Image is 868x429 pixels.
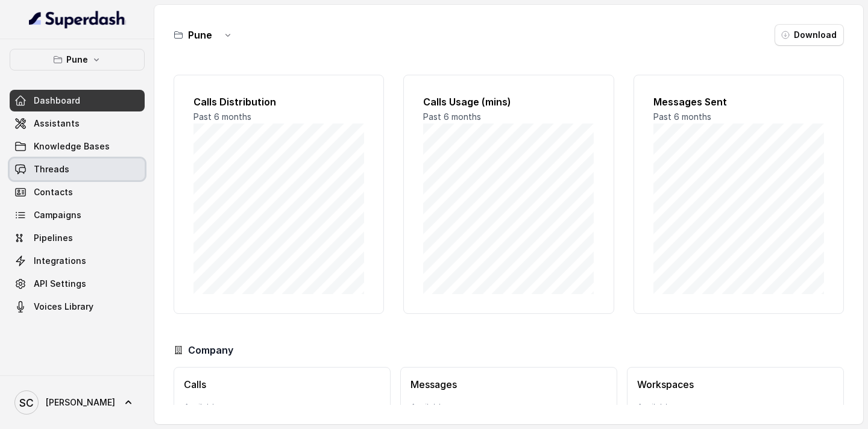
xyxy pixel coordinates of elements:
[653,95,824,109] h2: Messages Sent
[10,181,145,203] a: Contacts
[46,396,115,409] span: [PERSON_NAME]
[653,111,711,122] span: Past 6 months
[34,140,110,152] span: Knowledge Bases
[193,95,364,109] h2: Calls Distribution
[10,158,145,180] a: Threads
[10,386,145,419] a: [PERSON_NAME]
[410,377,607,392] h3: Messages
[19,396,34,409] text: SC
[10,136,145,157] a: Knowledge Bases
[10,227,145,249] a: Pipelines
[410,401,607,413] p: Available
[34,301,93,313] span: Voices Library
[34,232,73,244] span: Pipelines
[775,24,844,46] button: Download
[637,377,834,392] h3: Workspaces
[34,278,86,290] span: API Settings
[637,401,834,413] p: Available
[34,255,86,267] span: Integrations
[10,90,145,111] a: Dashboard
[29,10,126,29] img: light.svg
[10,273,145,295] a: API Settings
[34,117,80,130] span: Assistants
[10,250,145,272] a: Integrations
[423,111,481,122] span: Past 6 months
[34,209,81,221] span: Campaigns
[184,377,380,392] h3: Calls
[10,113,145,134] a: Assistants
[34,95,80,107] span: Dashboard
[193,111,251,122] span: Past 6 months
[184,401,380,413] p: Available
[10,296,145,318] a: Voices Library
[66,52,88,67] p: Pune
[34,186,73,198] span: Contacts
[10,204,145,226] a: Campaigns
[188,343,233,357] h3: Company
[423,95,594,109] h2: Calls Usage (mins)
[34,163,69,175] span: Threads
[10,49,145,70] button: Pune
[188,28,212,42] h3: Pune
